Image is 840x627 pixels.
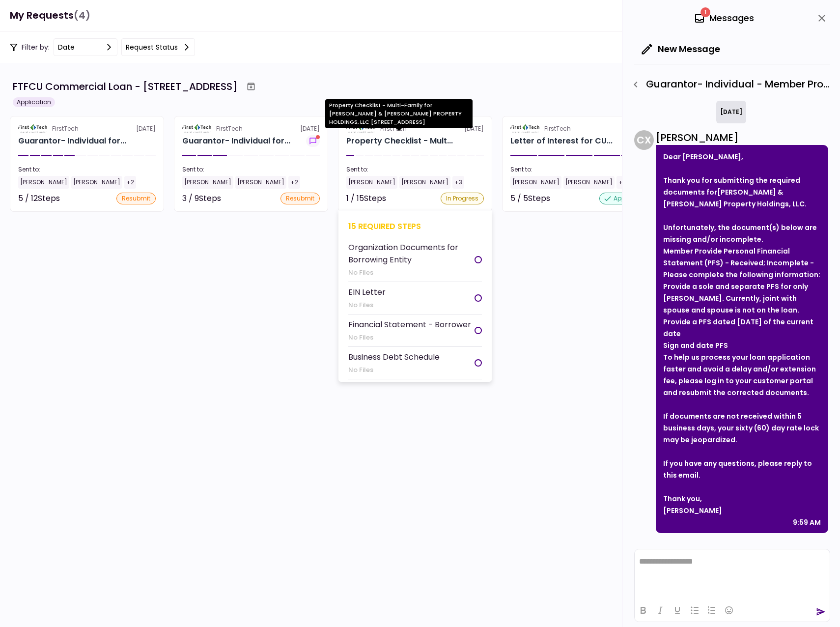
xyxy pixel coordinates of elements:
[52,124,79,133] div: FirstTech
[124,176,136,189] div: +2
[348,220,482,232] div: 15 required steps
[348,318,471,331] div: Financial Statement - Borrower
[635,603,651,617] button: Bold
[348,333,471,342] div: No Files
[346,165,484,174] div: Sent to:
[510,135,613,147] div: Letter of Interest for CULLUM & KELLEY PROPERTY HOLDINGS, LLC 513 E Caney Street Wharton TX
[54,38,117,56] button: date
[235,176,286,189] div: [PERSON_NAME]
[510,193,550,204] div: 5 / 5 Steps
[716,101,746,123] div: [DATE]
[663,493,821,505] div: Thank you,
[182,193,221,204] div: 3 / 9 Steps
[13,97,55,107] div: Application
[348,286,386,298] div: EIN Letter
[216,124,243,133] div: FirstTech
[348,351,440,363] div: Business Debt Schedule
[510,124,648,133] div: [DATE]
[452,176,464,189] div: +3
[18,165,156,174] div: Sent to:
[346,135,453,147] div: Property Checklist - Multi-Family for CULLUM & KELLEY PROPERTY HOLDINGS, LLC 513 E Caney Street
[182,165,320,174] div: Sent to:
[721,603,737,617] button: Emojis
[599,193,648,204] div: approved
[510,165,648,174] div: Sent to:
[288,176,300,189] div: +2
[10,5,90,26] h1: My Requests
[58,42,75,53] div: date
[182,176,233,189] div: [PERSON_NAME]
[652,603,669,617] button: Italic
[616,176,628,189] div: +2
[18,124,48,133] img: Partner logo
[663,223,817,244] strong: Unfortunately, the document(s) below are missing and/or incomplete.
[182,124,212,133] img: Partner logo
[663,317,813,339] strong: Provide a PFS dated [DATE] of the current date
[348,268,475,278] div: No Files
[346,176,397,189] div: [PERSON_NAME]
[563,176,615,189] div: [PERSON_NAME]
[325,99,473,128] div: Property Checklist - Multi-Family for [PERSON_NAME] & [PERSON_NAME] PROPERTY HOLDINGS, LLC [STREE...
[348,300,386,310] div: No Files
[182,124,320,133] div: [DATE]
[694,11,754,26] div: Messages
[18,193,60,204] div: 5 / 12 Steps
[441,193,484,204] div: In Progress
[280,193,320,204] div: resubmit
[700,7,710,17] span: 1
[663,457,821,481] div: If you have any questions, please reply to this email.
[74,5,90,26] span: (4)
[813,10,830,27] button: close
[634,36,728,62] button: New Message
[663,174,821,210] div: Thank you for submitting the required documents for .
[663,341,728,350] strong: Sign and date PFS
[348,241,475,266] div: Organization Documents for Borrowing Entity
[399,176,450,189] div: [PERSON_NAME]
[703,603,720,617] button: Numbered list
[242,78,260,95] button: Archive workflow
[10,38,195,56] div: Filter by:
[121,38,195,56] button: Request status
[816,607,826,617] button: send
[18,124,156,133] div: [DATE]
[663,351,821,399] div: To help us process your loan application faster and avoid a delay and/or extension fee, please lo...
[656,130,828,145] div: [PERSON_NAME]
[18,176,69,189] div: [PERSON_NAME]
[306,135,320,147] button: show-messages
[663,246,820,280] strong: Member Provide Personal Financial Statement (PFS) - Received; Incomplete - Please complete the fo...
[348,365,440,375] div: No Files
[13,79,237,94] div: FTFCU Commercial Loan - [STREET_ADDRESS]
[116,193,156,204] div: resubmit
[634,130,654,150] div: C X
[71,176,122,189] div: [PERSON_NAME]
[182,135,290,147] div: Guarantor- Individual for CULLUM & KELLEY PROPERTY HOLDINGS, LLC Keith Cullum
[663,282,808,315] strong: Provide a sole and separate PFS for only [PERSON_NAME]. Currently, joint with spouse and spouse i...
[669,603,686,617] button: Underline
[346,193,386,204] div: 1 / 15 Steps
[635,549,830,598] iframe: Rich Text Area
[793,516,821,528] div: 9:59 AM
[510,176,561,189] div: [PERSON_NAME]
[663,187,805,209] strong: [PERSON_NAME] & [PERSON_NAME] Property Holdings, LLC
[544,124,571,133] div: FirstTech
[663,505,821,516] div: [PERSON_NAME]
[18,135,126,147] div: Guarantor- Individual for CULLUM & KELLEY PROPERTY HOLDINGS, LLC Reginald Kelley
[627,76,830,93] div: Guarantor- Individual - Member Provided PFS
[686,603,703,617] button: Bullet list
[663,410,821,446] div: If documents are not received within 5 business days, your sixty (60) day rate lock may be jeopar...
[663,151,821,163] div: Dear [PERSON_NAME],
[510,124,540,133] img: Partner logo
